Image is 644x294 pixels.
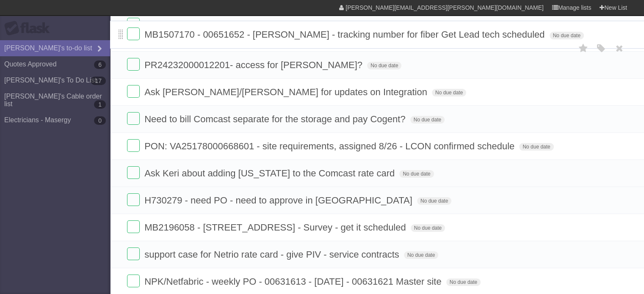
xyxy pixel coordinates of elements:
span: No due date [519,143,553,151]
span: PON: VA25178000668601 - site requirements, assigned 8/26 - LCON confirmed schedule [144,141,517,151]
span: No due date [410,116,445,124]
label: Done [127,166,140,179]
span: No due date [417,197,451,205]
span: No due date [404,251,438,259]
label: Done [127,18,140,30]
span: PR24232000012201- access for [PERSON_NAME]? [144,60,365,70]
b: 0 [94,116,106,125]
label: Done [127,247,140,260]
span: No due date [432,89,466,96]
span: H730279 - need PO - need to approve in [GEOGRAPHIC_DATA] [144,195,415,206]
label: Done [127,139,140,152]
b: 17 [91,77,106,85]
span: Ask [PERSON_NAME]/[PERSON_NAME] for updates on Integration [144,87,429,97]
label: Done [127,58,140,71]
span: Need to bill Comcast separate for the storage and pay Cogent? [144,114,407,124]
label: Done [127,27,140,40]
label: Done [127,220,140,233]
label: Done [127,112,140,125]
span: No due date [411,224,445,232]
label: Star task [575,41,591,55]
div: Flask [4,21,55,36]
span: support case for Netrio rate card - give PIV - service contracts [144,249,401,260]
span: MB1507170 - 00651652 - [PERSON_NAME] - tracking number for fiber Get Lead tech scheduled [144,29,547,40]
span: No due date [399,170,434,178]
b: 1 [94,100,106,109]
span: NPK/Netfabric - weekly PO - 00631613 - [DATE] - 00631621 Master site [144,276,443,287]
span: No due date [367,62,401,69]
span: No due date [446,278,481,286]
label: Done [127,85,140,98]
label: Done [127,275,140,287]
span: Ask Keri about adding [US_STATE] to the Comcast rate card [144,168,397,179]
label: Done [127,193,140,206]
span: Cogent Invoice for storage P089 [144,19,280,30]
span: MB2196058 - [STREET_ADDRESS] - Survey - get it scheduled [144,222,408,233]
span: No due date [550,32,584,39]
b: 6 [94,60,106,69]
